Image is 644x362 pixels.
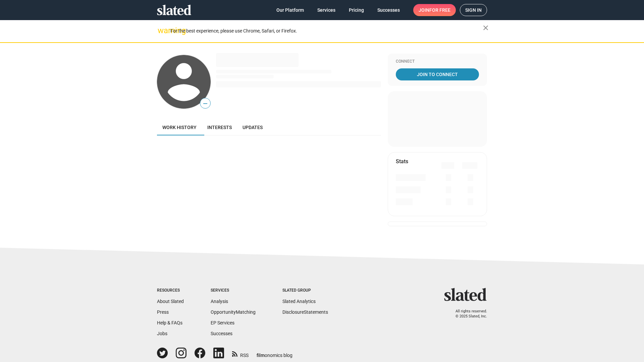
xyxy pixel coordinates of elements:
mat-icon: warning [158,26,166,35]
div: Services [211,288,256,293]
a: filmonomics blog [257,347,292,359]
div: Slated Group [282,288,328,293]
a: Sign in [460,4,487,16]
a: Press [157,309,169,315]
a: Analysis [211,299,228,304]
span: Services [317,4,335,16]
a: About Slated [157,299,184,304]
div: For the best experience, please use Chrome, Safari, or Firefox. [170,26,483,36]
a: Slated Analytics [282,299,316,304]
span: Pricing [349,4,364,16]
a: Updates [237,119,268,135]
span: Our Platform [276,4,304,16]
span: Join To Connect [397,68,478,80]
span: for free [429,4,450,16]
mat-icon: close [482,24,490,32]
a: EP Services [211,320,234,325]
a: Join To Connect [396,68,479,80]
a: Work history [157,119,202,135]
a: OpportunityMatching [211,309,256,315]
a: Pricing [343,4,369,16]
span: Sign in [465,4,482,16]
span: Successes [377,4,400,16]
span: — [200,99,210,108]
a: Joinfor free [413,4,456,16]
a: Jobs [157,331,167,336]
span: Interests [207,125,232,130]
span: Work history [162,125,197,130]
a: Interests [202,119,237,135]
span: film [257,353,265,358]
div: Resources [157,288,184,293]
a: RSS [232,348,249,359]
span: Join [419,4,450,16]
span: Updates [243,125,263,130]
div: Connect [396,59,479,64]
a: Services [312,4,341,16]
a: DisclosureStatements [282,309,328,315]
a: Help & FAQs [157,320,182,325]
a: Our Platform [271,4,309,16]
mat-card-title: Stats [396,158,408,165]
p: All rights reserved. © 2025 Slated, Inc. [448,309,487,319]
a: Successes [372,4,405,16]
a: Successes [211,331,232,336]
